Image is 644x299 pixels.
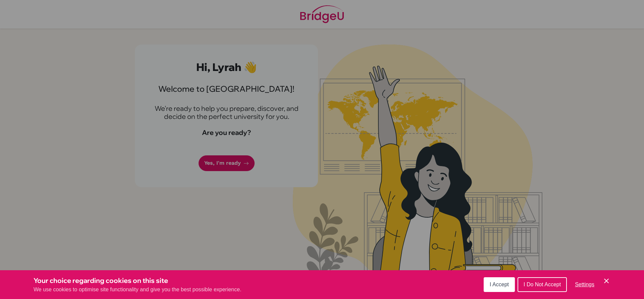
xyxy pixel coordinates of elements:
span: I Accept [490,282,509,287]
p: We use cookies to optimise site functionality and give you the best possible experience. [34,286,241,294]
span: Settings [575,282,594,287]
button: I Accept [484,277,515,292]
button: Save and close [602,277,610,285]
h3: Your choice regarding cookies on this site [34,276,241,286]
button: I Do Not Accept [518,277,567,292]
span: I Do Not Accept [524,282,561,287]
button: Settings [570,278,600,291]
